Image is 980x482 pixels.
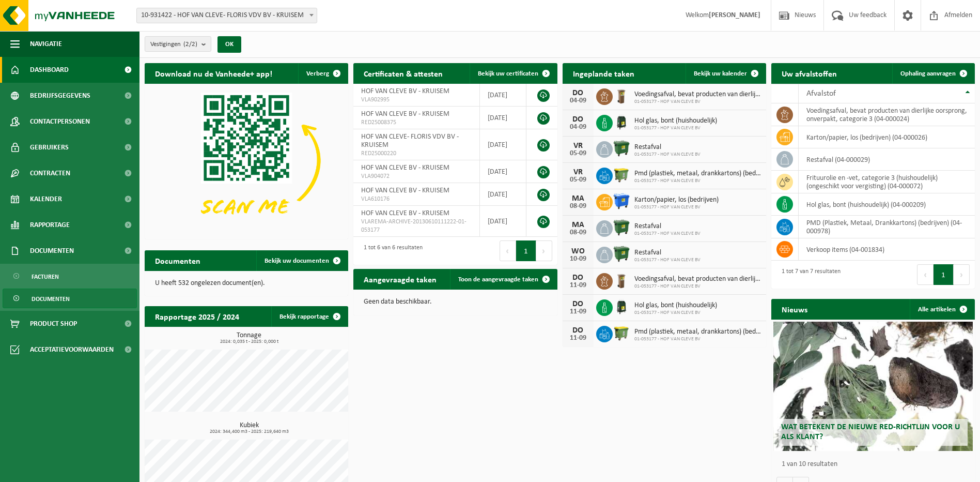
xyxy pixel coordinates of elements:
[781,423,960,441] span: Wat betekent de nieuwe RED-richtlijn voor u als klant?
[613,166,630,184] img: WB-1100-HPE-GN-50
[613,87,630,104] img: WB-0140-HPE-BN-01
[30,160,70,186] span: Contracten
[634,231,701,237] span: 01-053177 - HOF VAN CLEVE BV
[568,89,588,97] div: DO
[568,300,588,308] div: DO
[799,126,975,148] td: karton/papier, los (bedrijven) (04-000026)
[613,298,630,315] img: CR-HR-1C-1000-PES-01
[361,218,472,234] span: VLAREMA-ARCHIVE-20130610111222-01-053177
[145,84,348,237] img: Download de VHEPlus App
[771,63,847,83] h2: Uw afvalstoffen
[480,160,527,183] td: [DATE]
[934,264,954,285] button: 1
[516,240,536,261] button: 1
[568,203,588,210] div: 08-09
[634,302,717,310] span: Hol glas, bont (huishoudelijk)
[361,164,449,172] span: HOF VAN CLEVE BV - KRUISEM
[32,267,59,287] span: Facturen
[298,63,347,84] button: Verberg
[183,41,197,48] count: (2/2)
[799,193,975,216] td: hol glas, bont (huishoudelijk) (04-000209)
[568,255,588,263] div: 10-09
[361,172,472,180] span: VLA904072
[634,99,761,105] span: 01-053177 - HOF VAN CLEVE BV
[806,89,836,98] span: Afvalstof
[271,306,347,327] a: Bekijk rapportage
[709,11,760,19] strong: [PERSON_NAME]
[568,97,588,104] div: 04-09
[568,168,588,176] div: VR
[634,283,761,290] span: 01-053177 - HOF VAN CLEVE BV
[458,276,538,283] span: Toon de aangevraagde taken
[145,250,211,270] h2: Documenten
[361,87,449,95] span: HOF VAN CLEVE BV - KRUISEM
[361,149,472,158] span: RED25000220
[771,299,818,319] h2: Nieuws
[634,328,761,336] span: Pmd (plastiek, metaal, drankkartons) (bedrijven)
[799,103,975,126] td: voedingsafval, bevat producten van dierlijke oorsprong, onverpakt, categorie 3 (04-000024)
[613,324,630,342] img: WB-1100-HPE-GN-50
[799,148,975,171] td: restafval (04-000029)
[480,129,527,160] td: [DATE]
[634,249,701,257] span: Restafval
[634,117,717,125] span: Hol glas, bont (huishoudelijk)
[773,322,973,451] a: Wat betekent de nieuwe RED-richtlijn voor u als klant?
[634,91,761,99] span: Voedingsafval, bevat producten van dierlijke oorsprong, onverpakt, categorie 3
[568,282,588,289] div: 11-09
[480,183,527,206] td: [DATE]
[782,461,970,468] p: 1 van 10 resultaten
[30,337,114,363] span: Acceptatievoorwaarden
[359,239,423,262] div: 1 tot 6 van 6 resultaten
[613,245,630,263] img: WB-1100-HPE-GN-01
[480,84,527,107] td: [DATE]
[568,229,588,236] div: 08-09
[30,186,62,212] span: Kalender
[150,422,348,434] h3: Kubiek
[799,238,975,261] td: verkoop items (04-001834)
[353,269,447,289] h2: Aangevraagde taken
[361,195,472,203] span: VLA610176
[568,142,588,150] div: VR
[480,107,527,129] td: [DATE]
[353,63,453,83] h2: Certificaten & attesten
[136,8,317,23] span: 10-931422 - HOF VAN CLEVE- FLORIS VDV BV - KRUISEM
[478,70,538,77] span: Bekijk uw certificaten
[613,192,630,210] img: WB-1100-HPE-BE-01
[568,221,588,229] div: MA
[30,31,62,57] span: Navigatie
[361,110,449,118] span: HOF VAN CLEVE BV - KRUISEM
[568,176,588,184] div: 05-09
[634,152,701,158] span: 01-053177 - HOF VAN CLEVE BV
[634,275,761,283] span: Voedingsafval, bevat producten van dierlijke oorsprong, onverpakt, categorie 3
[480,206,527,237] td: [DATE]
[265,258,329,264] span: Bekijk uw documenten
[361,209,449,217] span: HOF VAN CLEVE BV - KRUISEM
[892,63,974,84] a: Ophaling aanvragen
[145,36,211,52] button: Vestigingen(2/2)
[155,280,338,287] p: U heeft 532 ongelezen document(en).
[30,238,74,264] span: Documenten
[613,113,630,131] img: CR-HR-1C-1000-PES-01
[150,429,348,434] span: 2024: 344,400 m3 - 2025: 219,640 m3
[568,124,588,131] div: 04-09
[536,240,552,261] button: Next
[145,306,250,326] h2: Rapportage 2025 / 2024
[568,326,588,335] div: DO
[799,216,975,238] td: PMD (Plastiek, Metaal, Drankkartons) (bedrijven) (04-000978)
[217,36,241,53] button: OK
[799,171,975,193] td: frituurolie en -vet, categorie 3 (huishoudelijk) (ongeschikt voor vergisting) (04-000072)
[568,308,588,315] div: 11-09
[137,8,317,23] span: 10-931422 - HOF VAN CLEVE- FLORIS VDV BV - KRUISEM
[613,272,630,289] img: WB-0140-HPE-BN-01
[3,266,137,286] a: Facturen
[361,96,472,104] span: VLA902995
[954,264,970,285] button: Next
[470,63,556,84] a: Bekijk uw certificaten
[613,140,630,157] img: WB-1100-HPE-GN-01
[634,310,717,316] span: 01-053177 - HOF VAN CLEVE BV
[364,298,547,306] p: Geen data beschikbaar.
[150,37,197,52] span: Vestigingen
[30,134,69,160] span: Gebruikers
[500,240,516,261] button: Previous
[686,63,765,84] a: Bekijk uw kalender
